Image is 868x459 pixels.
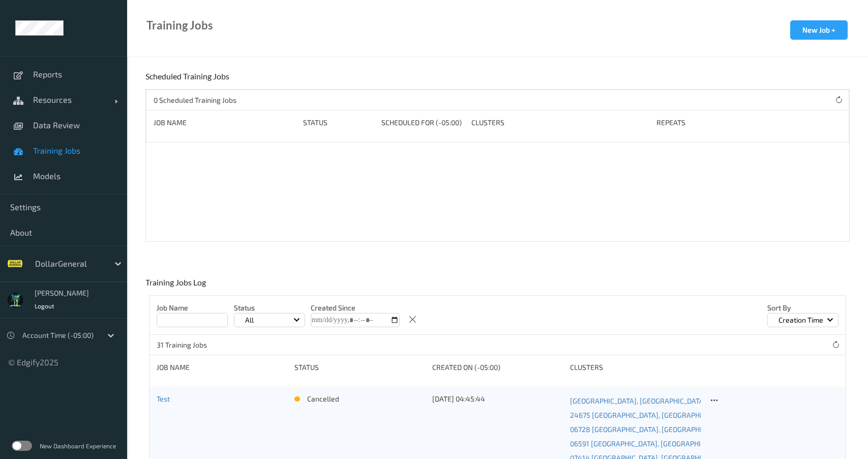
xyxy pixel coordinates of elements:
[154,95,236,105] p: 0 Scheduled Training Jobs
[145,71,232,89] div: Scheduled Training Jobs
[242,315,257,325] p: All
[157,362,287,372] div: Job Name
[432,362,563,372] div: Created On (-05:00)
[656,118,716,128] div: Repeats
[570,362,701,372] div: clusters
[311,303,400,313] p: Created Since
[775,315,827,325] p: Creation Time
[234,303,305,313] p: Status
[307,394,339,404] p: cancelled
[570,408,701,422] a: 24675 [GEOGRAPHIC_DATA], [GEOGRAPHIC_DATA]
[303,118,374,128] div: Status
[570,437,701,451] a: 06591 [GEOGRAPHIC_DATA], [GEOGRAPHIC_DATA]
[294,362,425,372] div: status
[432,394,563,404] div: [DATE] 04:45:44
[570,394,701,408] a: [GEOGRAPHIC_DATA], [GEOGRAPHIC_DATA]
[154,118,296,128] div: Job Name
[767,303,839,313] p: Sort by
[790,20,848,40] button: New Job +
[157,394,170,403] a: Test
[145,277,208,295] div: Training Jobs Log
[146,20,213,31] div: Training Jobs
[157,303,228,313] p: Job Name
[570,422,701,437] a: 06728 [GEOGRAPHIC_DATA], [GEOGRAPHIC_DATA]
[157,340,233,350] p: 31 Training Jobs
[381,118,464,128] div: Scheduled for (-05:00)
[471,118,649,128] div: Clusters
